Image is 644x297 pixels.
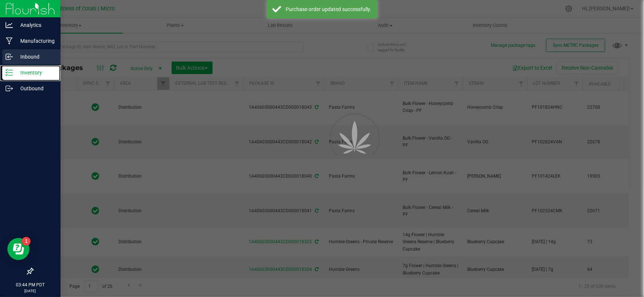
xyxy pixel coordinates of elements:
[13,84,57,93] p: Outbound
[3,282,57,288] p: 03:44 PM PDT
[3,288,57,294] p: [DATE]
[6,69,13,76] inline-svg: Inventory
[285,6,372,13] div: Purchase order updated successfully.
[13,52,57,61] p: Inbound
[6,53,13,60] inline-svg: Inbound
[13,68,57,77] p: Inventory
[6,37,13,45] inline-svg: Manufacturing
[22,237,31,246] iframe: Resource center unread badge
[13,36,57,45] p: Manufacturing
[13,21,57,29] p: Analytics
[7,238,30,260] iframe: Resource center
[6,85,13,92] inline-svg: Outbound
[6,21,13,29] inline-svg: Analytics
